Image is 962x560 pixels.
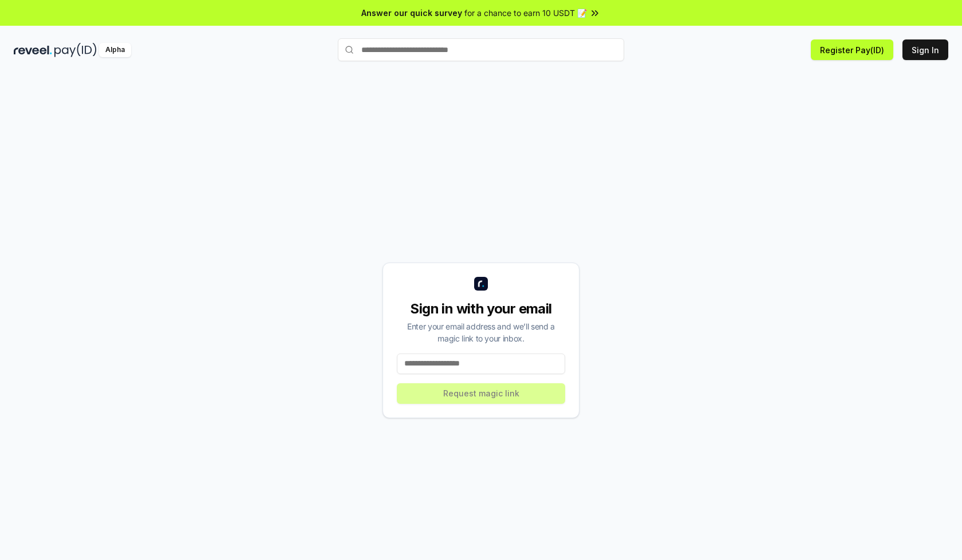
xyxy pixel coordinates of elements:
img: pay_id [54,43,97,57]
button: Register Pay(ID) [811,39,893,60]
span: for a chance to earn 10 USDT 📝 [464,7,587,19]
img: reveel_dark [14,43,52,57]
div: Alpha [99,43,131,57]
button: Sign In [902,39,948,60]
div: Sign in with your email [397,300,565,318]
div: Enter your email address and we’ll send a magic link to your inbox. [397,320,565,344]
img: logo_small [474,277,488,291]
span: Answer our quick survey [361,7,462,19]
